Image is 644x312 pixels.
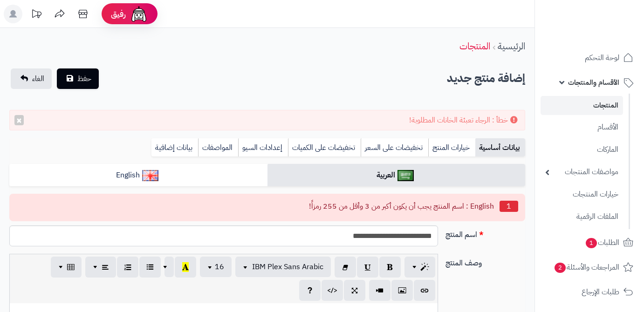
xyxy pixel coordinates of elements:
[442,225,529,240] label: اسم المنتج
[541,281,638,303] a: طلبات الإرجاع
[267,164,526,187] a: العربية
[498,39,525,53] a: الرئيسية
[142,170,158,181] img: English
[541,184,623,204] a: خيارات المنتجات
[585,236,619,249] span: الطلبات
[14,115,24,125] button: ×
[215,261,224,272] span: 16
[554,261,619,274] span: المراجعات والأسئلة
[447,69,525,88] h2: إضافة منتج جديد
[288,138,361,157] a: تخفيضات على الكميات
[57,68,99,89] button: حفظ
[32,73,44,84] span: الغاء
[361,138,428,157] a: تخفيضات على السعر
[252,261,323,272] span: IBM Plex Sans Arabic
[568,76,619,89] span: الأقسام والمنتجات
[475,138,525,157] a: بيانات أساسية
[200,257,232,277] button: 16
[11,68,52,89] a: الغاء
[541,256,638,278] a: المراجعات والأسئلة2
[25,5,48,26] a: تحديثات المنصة
[198,138,238,157] a: المواصفات
[151,138,198,157] a: بيانات إضافية
[442,254,529,269] label: وصف المنتج
[541,231,638,254] a: الطلبات1
[459,39,490,53] a: المنتجات
[555,263,566,273] span: 2
[581,26,635,46] img: logo-2.png
[235,257,331,277] button: IBM Plex Sans Arabic
[397,170,414,181] img: العربية
[428,138,475,157] a: خيارات المنتج
[541,207,623,227] a: الملفات الرقمية
[238,138,288,157] a: إعدادات السيو
[541,140,623,160] a: الماركات
[77,73,91,84] span: حفظ
[9,164,267,187] a: English
[585,51,619,64] span: لوحة التحكم
[16,199,518,214] li: English : اسم المنتج يجب أن يكون أكبر من 3 وأقل من 255 رمزاً!
[541,47,638,69] a: لوحة التحكم
[541,162,623,182] a: مواصفات المنتجات
[582,285,619,298] span: طلبات الإرجاع
[130,5,148,23] img: ai-face.png
[111,8,126,20] span: رفيق
[586,238,597,248] span: 1
[541,117,623,137] a: الأقسام
[541,96,623,115] a: المنتجات
[9,110,525,131] div: خطأ : الرجاء تعبئة الخانات المطلوبة!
